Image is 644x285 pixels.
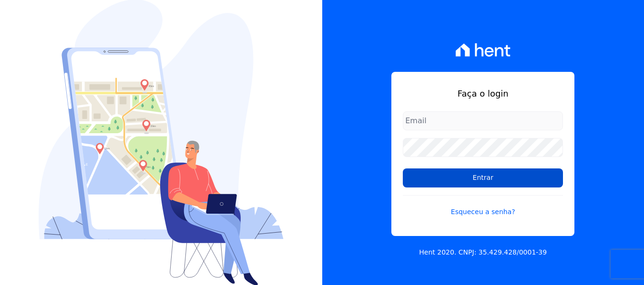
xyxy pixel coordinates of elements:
[403,87,563,100] h1: Faça o login
[419,247,547,257] p: Hent 2020. CNPJ: 35.429.428/0001-39
[403,195,563,217] a: Esqueceu a senha?
[403,111,563,130] input: Email
[403,168,563,187] input: Entrar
